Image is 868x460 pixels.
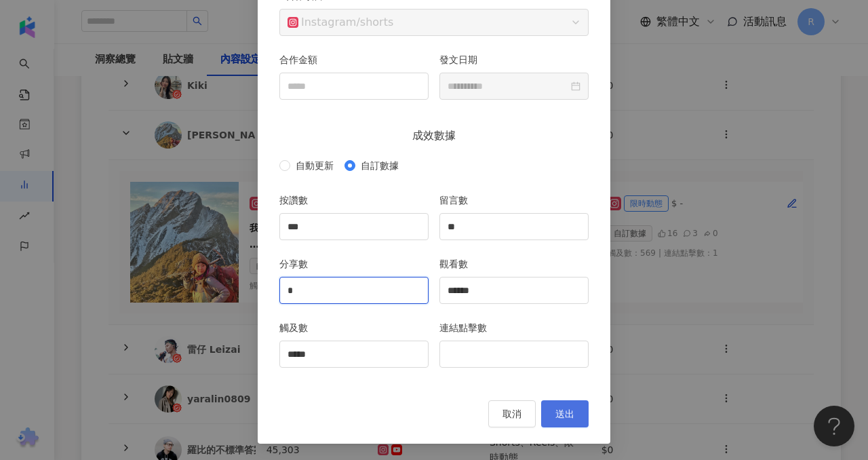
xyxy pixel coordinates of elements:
[279,193,318,208] label: 按讚數
[439,320,497,335] label: 連結點擊數
[439,193,478,208] label: 留言數
[440,277,588,303] input: 觀看數
[288,9,580,35] span: / shorts
[555,408,574,419] span: 送出
[290,158,339,173] span: 自動更新
[440,341,588,367] input: 連結點擊數
[280,341,428,367] input: 觸及數
[279,256,318,271] label: 分享數
[488,400,536,427] button: 取消
[280,214,428,239] input: 按讚數
[280,73,428,99] input: 合作金額
[279,52,328,67] label: 合作金額
[502,408,521,419] span: 取消
[439,256,478,271] label: 觀看數
[288,9,356,35] div: Instagram
[440,214,588,239] input: 留言數
[541,400,589,427] button: 送出
[279,320,318,335] label: 觸及數
[355,158,404,173] span: 自訂數據
[280,277,428,303] input: 分享數
[439,52,488,67] label: 發文日期
[448,79,568,94] input: 發文日期
[401,127,467,144] span: 成效數據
